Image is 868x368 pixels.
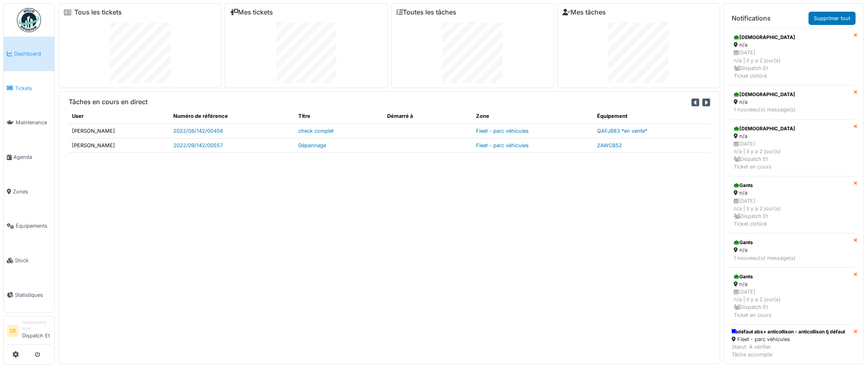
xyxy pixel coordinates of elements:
[72,113,84,119] span: translation missing: fr.shared.user
[594,109,710,123] th: Équipement
[69,123,170,138] td: [PERSON_NAME]
[734,189,848,197] div: n/a
[562,8,606,16] a: Mes tâches
[69,98,148,106] h6: Tâches en cours en direct
[13,153,51,161] span: Agenda
[15,257,51,264] span: Stock
[15,84,51,92] span: Tickets
[728,85,854,119] a: [DEMOGRAPHIC_DATA] n/a 1 nouveau(x) message(s)
[734,254,848,262] div: 1 nouveau(x) message(s)
[170,109,295,123] th: Numéro de référence
[476,142,529,148] a: Fleet - parc véhicules
[74,8,122,16] a: Tous les tickets
[597,142,622,148] a: 2AWC852
[734,34,848,41] div: [DEMOGRAPHIC_DATA]
[15,291,51,299] span: Statistiques
[473,109,594,123] th: Zone
[13,188,51,195] span: Zones
[4,278,54,312] a: Statistiques
[732,335,845,343] div: Fleet - parc véhicules
[734,125,848,132] div: [DEMOGRAPHIC_DATA]
[808,12,856,25] a: Supprimer tout
[298,142,326,148] a: Dépannage
[734,41,848,49] div: n/a
[4,37,54,71] a: Dashboard
[396,8,456,16] a: Toutes les tâches
[728,325,854,362] a: défaut abs+ anticollison - anticollison tj défaut Fleet - parc véhicules Statut: À vérifierTâche ...
[728,28,854,85] a: [DEMOGRAPHIC_DATA] n/a [DATE]n/a | Il y a 2 jour(s) Dispatch EtTicket clotûré
[734,132,848,140] div: n/a
[173,142,223,148] a: 2022/09/142/00557
[7,319,51,345] a: DE Gestionnaire localDispatch Et
[476,128,529,134] a: Fleet - parc véhicules
[298,128,334,134] a: check complet
[732,343,845,358] div: Statut: À vérifier Tâche accomplie
[4,105,54,140] a: Maintenance
[4,209,54,243] a: Équipements
[728,233,854,267] a: Gants n/a 1 nouveau(x) message(s)
[734,273,848,280] div: Gants
[173,128,223,134] a: 2022/08/142/00456
[4,243,54,278] a: Stock
[734,182,848,189] div: Gants
[295,109,384,123] th: Titre
[728,119,854,177] a: [DEMOGRAPHIC_DATA] n/a [DATE]n/a | Il y a 2 jour(s) Dispatch EtTicket en cours
[734,239,848,246] div: Gants
[734,49,848,80] div: [DATE] n/a | Il y a 2 jour(s) Dispatch Et Ticket clotûré
[16,119,51,126] span: Maintenance
[597,128,647,134] a: QAFJ983 *en vente*
[69,138,170,152] td: [PERSON_NAME]
[734,140,848,171] div: [DATE] n/a | Il y a 2 jour(s) Dispatch Et Ticket en cours
[734,246,848,254] div: n/a
[734,288,848,319] div: [DATE] n/a | Il y a 2 jour(s) Dispatch Et Ticket en cours
[22,319,51,343] li: Dispatch Et
[734,106,848,113] div: 1 nouveau(x) message(s)
[16,222,51,230] span: Équipements
[384,109,473,123] th: Démarré à
[728,176,854,233] a: Gants n/a [DATE]n/a | Il y a 2 jour(s) Dispatch EtTicket clotûré
[734,197,848,228] div: [DATE] n/a | Il y a 2 jour(s) Dispatch Et Ticket clotûré
[4,175,54,209] a: Zones
[17,8,41,32] img: Badge_color-CXgf-gQk.svg
[14,50,51,58] span: Dashboard
[22,319,51,332] div: Gestionnaire local
[728,267,854,325] a: Gants n/a [DATE]n/a | Il y a 2 jour(s) Dispatch EtTicket en cours
[734,91,848,98] div: [DEMOGRAPHIC_DATA]
[734,280,848,288] div: n/a
[4,140,54,175] a: Agenda
[7,325,19,337] li: DE
[230,8,273,16] a: Mes tickets
[4,71,54,106] a: Tickets
[734,98,848,106] div: n/a
[732,14,771,22] h6: Notifications
[732,328,845,335] div: défaut abs+ anticollison - anticollison tj défaut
